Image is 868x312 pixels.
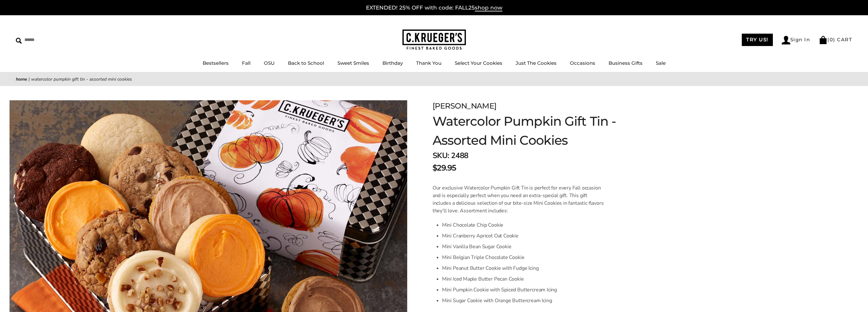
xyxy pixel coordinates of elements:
nav: breadcrumbs [16,76,852,83]
span: 2488 [451,150,468,161]
li: Mini Iced Maple Butter Pecan Cookie [442,274,606,284]
img: Account [782,36,790,44]
span: $29.95 [433,162,456,174]
a: OSU [264,60,275,66]
a: Just The Cookies [516,60,557,66]
a: Bestsellers [203,60,229,66]
input: Search [16,35,91,45]
h1: Watercolor Pumpkin Gift Tin - Assorted Mini Cookies [433,112,635,150]
span: | [29,76,30,82]
a: Sign In [782,36,810,44]
a: Select Your Cookies [455,60,502,66]
a: Back to School [288,60,324,66]
a: (0) CART [819,37,852,43]
li: Mini Sugar Cookie with Orange Buttercream Icing [442,295,606,306]
a: Birthday [382,60,403,66]
img: Bag [819,36,827,44]
span: 0 [830,37,833,43]
li: Mini Chocolate Chip Cookie [442,220,606,230]
a: TRY US! [742,34,773,46]
a: Sale [656,60,666,66]
li: Mini Belgian Triple Chocolate Cookie [442,252,606,263]
a: Sweet Smiles [337,60,369,66]
img: Search [16,38,22,44]
strong: SKU: [433,150,449,161]
p: Our exclusive Watercolor Pumpkin Gift Tin is perfect for every Fall occasion and is especially pe... [433,184,606,215]
a: Business Gifts [609,60,643,66]
a: Thank You [416,60,441,66]
img: C.KRUEGER'S [402,30,466,50]
li: Mini Vanilla Bean Sugar Cookie [442,241,606,252]
li: Mini Cranberry Apricot Oat Cookie [442,230,606,241]
span: shop now [475,4,502,11]
li: Mini Pumpkin Cookie with Spiced Buttercream Icing [442,284,606,295]
span: Watercolor Pumpkin Gift Tin - Assorted Mini Cookies [31,76,132,82]
a: EXTENDED! 25% OFF with code: FALL25shop now [366,4,502,11]
li: Mini Peanut Butter Cookie with Fudge Icing [442,263,606,274]
div: [PERSON_NAME] [433,100,635,112]
a: Occasions [570,60,595,66]
a: Fall [242,60,251,66]
a: Home [16,76,27,82]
